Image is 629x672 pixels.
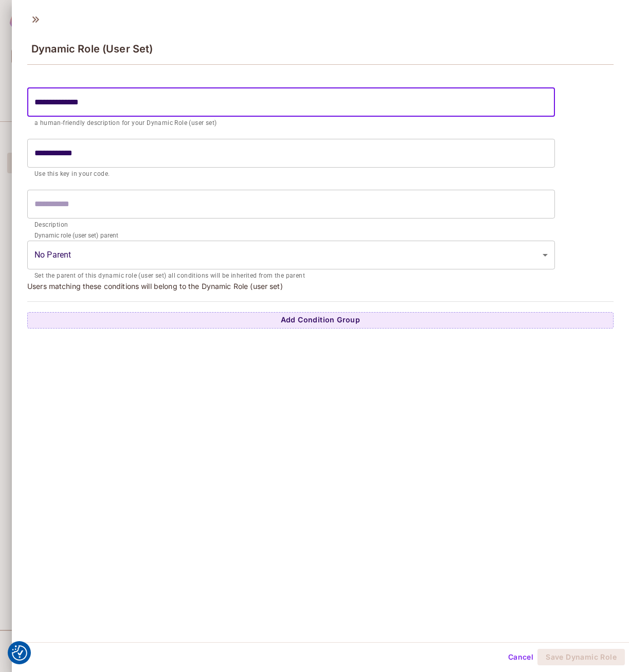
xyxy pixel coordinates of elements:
[34,271,548,281] p: Set the parent of this dynamic role (user set) all conditions will be inherited from the parent
[34,169,548,179] p: Use this key in your code.
[504,649,537,665] button: Cancel
[12,645,27,661] button: Consent Preferences
[34,231,118,240] label: Dynamic role (user set) parent
[27,281,614,291] p: Users matching these conditions will belong to the Dynamic Role (user set)
[27,312,614,329] button: Add Condition Group
[537,649,625,665] button: Save Dynamic Role
[31,43,153,55] span: Dynamic Role (User Set)
[34,118,548,129] p: a human-friendly description for your Dynamic Role (user set)
[34,220,548,230] p: Description
[12,645,27,661] img: Revisit consent button
[27,241,555,269] div: Without label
